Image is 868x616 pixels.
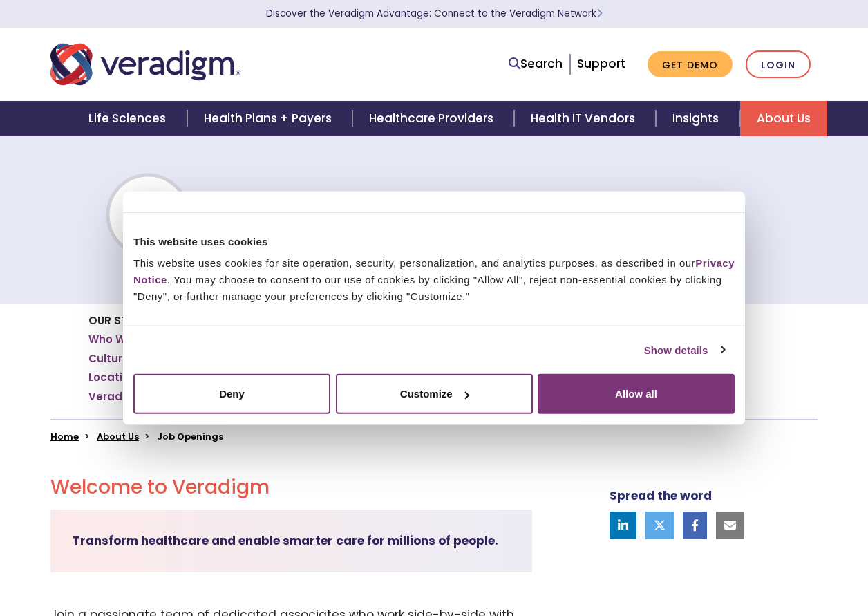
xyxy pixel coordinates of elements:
a: Support [577,55,625,72]
a: Locations [88,371,142,384]
a: Discover the Veradigm Advantage: Connect to the Veradigm NetworkLearn More [266,7,603,20]
a: Privacy Notice [133,257,735,286]
a: Health Plans + Payers [187,101,352,136]
a: Life Sciences [72,101,187,136]
a: Home [50,430,79,443]
a: Who We Are [88,333,154,346]
a: About Us [97,430,139,443]
a: Veradigm Network [88,390,192,404]
strong: Spread the word [610,487,712,504]
span: Learn More [596,7,603,20]
a: Insights [656,101,739,136]
a: About Us [740,101,827,136]
div: This website uses cookies [133,233,735,250]
a: Get Demo [648,51,733,78]
strong: Transform healthcare and enable smarter care for millions of people. [73,532,498,549]
button: Allow all [538,374,735,414]
h2: Welcome to Veradigm [50,476,532,499]
a: Health IT Vendors [514,101,656,136]
a: Show details [644,342,724,358]
a: Login [746,50,811,79]
button: Customize [336,374,533,414]
img: Veradigm logo [50,41,240,87]
a: Culture and Values [88,352,195,366]
button: Deny [133,374,330,414]
a: Healthcare Providers [352,101,514,136]
div: This website uses cookies for site operation, security, personalization, and analytics purposes, ... [133,255,735,305]
a: Search [509,55,563,73]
